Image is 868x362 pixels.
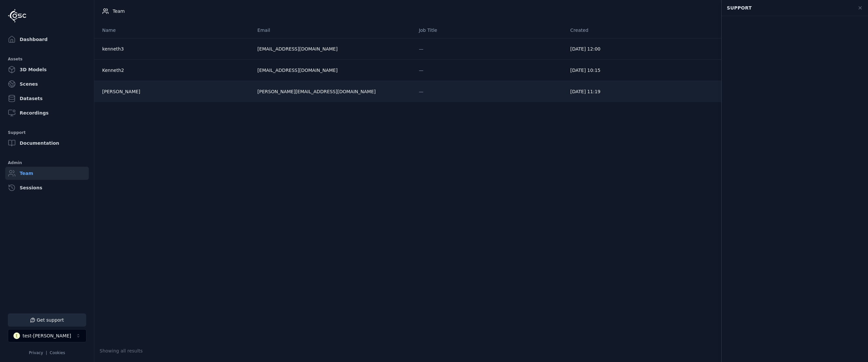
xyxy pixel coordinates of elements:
[257,46,408,52] div: [EMAIL_ADDRESS][DOMAIN_NAME]
[419,68,424,73] span: —
[414,22,565,38] th: Job Title
[252,22,414,38] th: Email
[13,332,20,339] div: t
[8,329,86,342] button: Select a workspace
[29,351,43,355] a: Privacy
[722,16,868,357] div: Chat Widget
[257,67,408,74] div: [EMAIL_ADDRESS][DOMAIN_NAME]
[102,67,247,74] a: Kenneth2
[102,46,247,52] a: kenneth3
[419,46,424,52] span: —
[50,351,65,355] a: Cookies
[113,8,125,14] span: Team
[419,89,424,94] span: —
[94,22,252,38] th: Name
[570,88,711,95] div: [DATE] 11:19
[565,22,716,38] th: Created
[257,88,408,95] div: [PERSON_NAME][EMAIL_ADDRESS][DOMAIN_NAME]
[570,46,711,52] div: [DATE] 12:00
[570,67,711,74] div: [DATE] 10:15
[46,351,47,355] span: |
[23,332,71,339] div: test-[PERSON_NAME]
[102,88,247,95] a: [PERSON_NAME]
[100,348,143,353] span: Showing all results
[723,2,854,14] div: Support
